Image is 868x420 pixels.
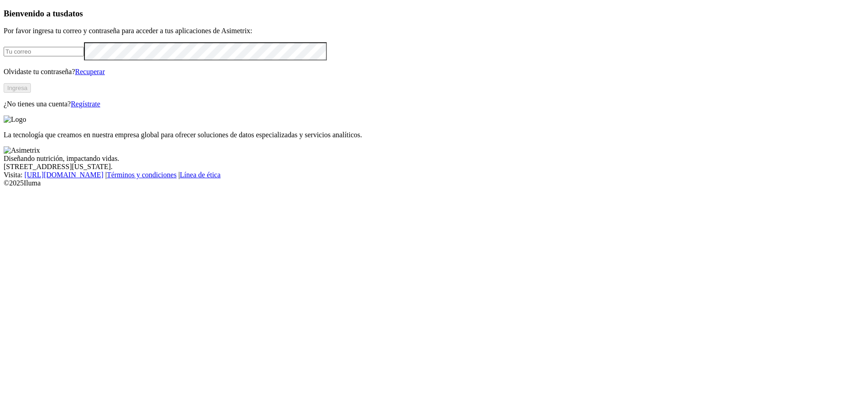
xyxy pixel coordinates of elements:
p: Por favor ingresa tu correo y contraseña para acceder a tus aplicaciones de Asimetrix: [4,27,864,35]
p: ¿No tienes una cuenta? [4,100,864,108]
input: Tu correo [4,47,84,56]
p: Olvidaste tu contraseña? [4,68,864,76]
h3: Bienvenido a tus [4,9,864,19]
div: [STREET_ADDRESS][US_STATE]. [4,163,864,171]
span: datos [64,9,83,18]
a: Línea de ética [180,171,221,179]
p: La tecnología que creamos en nuestra empresa global para ofrecer soluciones de datos especializad... [4,131,864,139]
a: Recuperar [75,68,105,75]
img: Logo [4,115,26,124]
div: Visita : | | [4,171,864,179]
div: © 2025 Iluma [4,179,864,187]
button: Ingresa [4,83,31,93]
div: Diseñando nutrición, impactando vidas. [4,155,864,163]
a: Regístrate [71,100,100,108]
a: Términos y condiciones [107,171,177,179]
a: [URL][DOMAIN_NAME] [25,171,104,179]
img: Asimetrix [4,146,40,155]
